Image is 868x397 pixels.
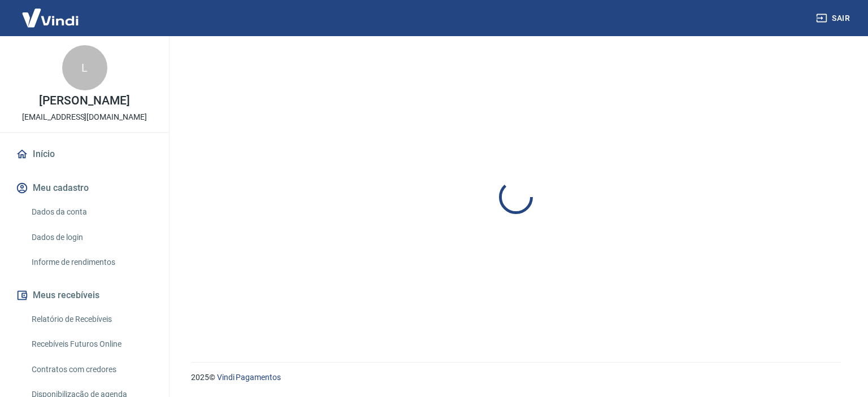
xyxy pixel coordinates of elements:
a: Dados da conta [27,200,155,224]
p: [EMAIL_ADDRESS][DOMAIN_NAME] [22,111,147,123]
a: Dados de login [27,226,155,249]
a: Vindi Pagamentos [217,373,281,382]
a: Início [14,142,155,167]
button: Meus recebíveis [14,283,155,308]
button: Meu cadastro [14,176,155,200]
div: L [62,45,107,90]
a: Recebíveis Futuros Online [27,333,155,356]
p: [PERSON_NAME] [39,95,129,107]
a: Contratos com credores [27,358,155,381]
p: 2025 © [191,372,841,383]
a: Informe de rendimentos [27,251,155,274]
a: Relatório de Recebíveis [27,308,155,331]
img: Vindi [14,1,87,35]
button: Sair [814,8,854,29]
